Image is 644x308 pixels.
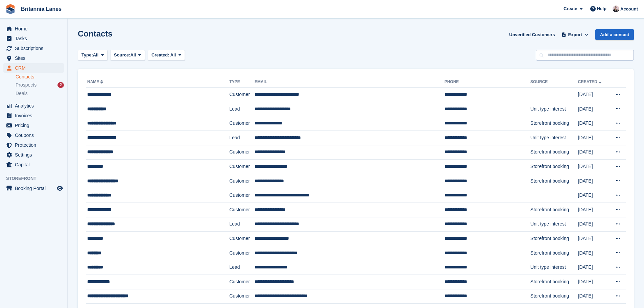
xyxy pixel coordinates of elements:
button: Type: All [78,50,108,61]
td: Customer [229,174,255,188]
td: Customer [229,188,255,203]
a: menu [3,160,64,169]
span: Account [620,6,638,13]
td: Customer [229,160,255,174]
span: Type: [81,52,93,58]
td: Storefront booking [530,289,578,304]
a: menu [3,111,64,120]
span: Subscriptions [15,44,55,53]
td: [DATE] [578,289,609,304]
td: Customer [229,145,255,160]
td: [DATE] [578,232,609,246]
td: Customer [229,275,255,289]
td: Customer [229,289,255,304]
td: Unit type interest [530,260,578,275]
a: menu [3,184,64,193]
a: menu [3,101,64,111]
span: Export [568,31,582,38]
td: [DATE] [578,246,609,260]
td: [DATE] [578,131,609,145]
span: Capital [15,160,55,169]
td: Storefront booking [530,116,578,131]
td: Lead [229,131,255,145]
th: Phone [445,77,530,88]
a: Prospects 2 [16,81,64,89]
td: Lead [229,260,255,275]
td: Lead [229,102,255,116]
button: Source: All [110,50,145,61]
span: All [170,52,176,57]
td: Storefront booking [530,246,578,260]
a: menu [3,121,64,130]
img: Alexandra Lane [613,5,619,12]
td: Lead [229,217,255,232]
span: Source: [114,52,130,58]
td: [DATE] [578,203,609,217]
a: Unverified Customers [506,29,557,40]
span: All [130,52,136,58]
td: [DATE] [578,217,609,232]
a: menu [3,140,64,150]
td: Storefront booking [530,174,578,188]
a: menu [3,24,64,33]
button: Export [560,29,590,40]
span: All [93,52,99,58]
a: menu [3,44,64,53]
td: Unit type interest [530,102,578,116]
span: Created: [151,52,169,57]
span: Analytics [15,101,55,111]
td: Unit type interest [530,217,578,232]
a: Name [87,79,104,84]
td: Customer [229,232,255,246]
a: Britannia Lanes [18,3,64,15]
span: Storefront [6,175,67,182]
a: menu [3,63,64,73]
span: Help [597,5,606,12]
span: Tasks [15,34,55,43]
td: [DATE] [578,88,609,102]
span: Invoices [15,111,55,120]
span: Create [564,5,577,12]
a: Preview store [56,184,64,192]
a: Add a contact [595,29,634,40]
th: Email [255,77,445,88]
span: Booking Portal [15,184,55,193]
button: Created: All [148,50,185,61]
span: Pricing [15,121,55,130]
a: Contacts [16,74,64,80]
td: [DATE] [578,145,609,160]
span: Prospects [16,82,37,88]
a: menu [3,150,64,160]
a: menu [3,53,64,63]
td: Customer [229,246,255,260]
td: [DATE] [578,174,609,188]
div: 2 [57,82,64,88]
td: Unit type interest [530,131,578,145]
td: [DATE] [578,116,609,131]
span: Deals [16,90,28,97]
a: menu [3,34,64,43]
td: Customer [229,116,255,131]
img: stora-icon-8386f47178a22dfd0bd8f6a31ec36ba5ce8667c1dd55bd0f319d3a0aa187defe.svg [5,4,16,14]
td: [DATE] [578,188,609,203]
span: Settings [15,150,55,160]
span: CRM [15,63,55,73]
td: Storefront booking [530,203,578,217]
td: Customer [229,203,255,217]
a: Created [578,79,603,84]
td: [DATE] [578,160,609,174]
td: Customer [229,88,255,102]
td: [DATE] [578,275,609,289]
td: Storefront booking [530,160,578,174]
a: menu [3,131,64,140]
th: Type [229,77,255,88]
th: Source [530,77,578,88]
td: Storefront booking [530,145,578,160]
h1: Contacts [78,29,113,38]
a: Deals [16,90,64,97]
span: Protection [15,140,55,150]
span: Home [15,24,55,33]
td: [DATE] [578,102,609,116]
span: Coupons [15,131,55,140]
span: Sites [15,53,55,63]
